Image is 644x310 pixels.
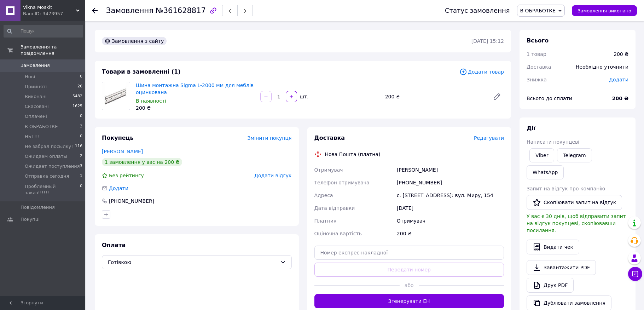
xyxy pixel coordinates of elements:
span: Додати [609,77,628,82]
a: [PERSON_NAME] [102,149,143,154]
span: В ОБРАБОТКЕ [520,8,556,13]
span: Замовлення [106,6,153,15]
div: 200 ₴ [136,104,255,111]
span: 0 [80,133,82,140]
span: Отримувач [314,167,343,173]
span: В ОБРАБОТКЕ [25,124,58,130]
span: Змінити покупця [248,135,292,141]
span: Редагувати [474,135,504,141]
a: Завантажити PDF [527,260,596,275]
span: №361628817 [156,6,206,15]
span: Товари в замовленні (1) [102,68,181,75]
div: Статус замовлення [445,7,510,14]
button: Замовлення виконано [572,5,637,16]
span: 116 [75,143,82,150]
span: НБТ!!! [25,133,40,140]
div: 1 замовлення у вас на 200 ₴ [102,158,182,166]
span: Готівкою [108,258,277,266]
span: 2 [80,153,82,160]
span: Отправка сегодня [25,173,69,179]
span: В наявності [136,98,166,104]
span: 26 [77,84,82,90]
span: 3 [80,124,82,130]
span: Повідомлення [21,204,55,211]
div: шт. [298,93,309,100]
button: Згенерувати ЕН [314,294,504,308]
div: 200 ₴ [382,92,487,102]
span: Покупець [102,134,134,141]
span: 1 товар [527,51,546,57]
b: 200 ₴ [612,96,628,101]
a: Друк PDF [527,278,574,293]
time: [DATE] 15:12 [471,38,504,44]
span: Замовлення [21,62,50,69]
span: Виконані [25,93,47,100]
a: WhatsApp [527,165,564,179]
span: Дії [527,125,535,132]
button: Скопіювати запит на відгук [527,195,622,210]
input: Номер експрес-накладної [314,246,504,260]
span: Знижка [527,77,547,82]
div: [PHONE_NUMBER] [395,176,505,189]
span: Додати [109,185,128,191]
span: У вас є 30 днів, щоб відправити запит на відгук покупцеві, скопіювавши посилання. [527,213,626,233]
span: Адреса [314,193,333,198]
button: Чат з покупцем [628,267,642,281]
span: 3 [80,163,82,170]
span: Прийняті [25,84,47,90]
span: Оплачені [25,113,47,120]
input: Пошук [4,25,83,38]
span: Всього до сплати [527,96,572,101]
div: Замовлення з сайту [102,37,167,45]
span: або [400,282,419,289]
span: Доставка [314,134,345,141]
span: Запит на відгук про компанію [527,186,605,191]
span: Додати товар [459,68,504,76]
span: Телефон отримувача [314,180,370,185]
span: 1625 [72,103,82,110]
div: Необхідно уточнити [572,59,633,75]
span: Не забрал посылку! [25,143,73,150]
span: Проблемный заказ!!!!!! [25,183,80,196]
span: 0 [80,183,82,196]
span: Замовлення та повідомлення [21,44,85,57]
span: Замовлення виконано [578,8,631,13]
div: Повернутися назад [92,7,98,14]
span: 1 [80,173,82,179]
span: Оціночна вартість [314,231,362,236]
div: [PERSON_NAME] [395,163,505,176]
span: Ожидаем оплаты [25,153,67,160]
span: Додати відгук [254,173,291,178]
span: Оплата [102,242,126,248]
button: Видати чек [527,240,579,254]
span: Скасовані [25,103,49,110]
span: Ожидает поступления [25,163,80,170]
span: 0 [80,74,82,80]
div: 200 ₴ [614,51,628,58]
div: [DATE] [395,202,505,214]
div: [PHONE_NUMBER] [108,197,155,205]
div: Ваш ID: 3473957 [23,11,85,17]
a: Viber [529,148,554,162]
div: 200 ₴ [395,227,505,240]
span: Доставка [527,64,551,70]
img: Шина монтажна Sigma L-2000 мм для меблів оцинкована [102,82,130,110]
div: с. [STREET_ADDRESS]: вул. Миру, 154 [395,189,505,202]
span: Покупці [21,216,40,223]
span: Платник [314,218,337,224]
span: 0 [80,113,82,120]
span: Написати покупцеві [527,139,579,145]
span: Нові [25,74,35,80]
span: 5482 [72,93,82,100]
a: Редагувати [490,90,504,104]
div: Отримувач [395,214,505,227]
span: Vikna Moskit [23,4,76,11]
a: Telegram [557,148,592,162]
div: Нова Пошта (платна) [323,151,382,158]
span: Дата відправки [314,205,355,211]
span: Без рейтингу [109,173,144,178]
span: Всього [527,37,549,44]
a: Шина монтажна Sigma L-2000 мм для меблів оцинкована [136,82,254,95]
